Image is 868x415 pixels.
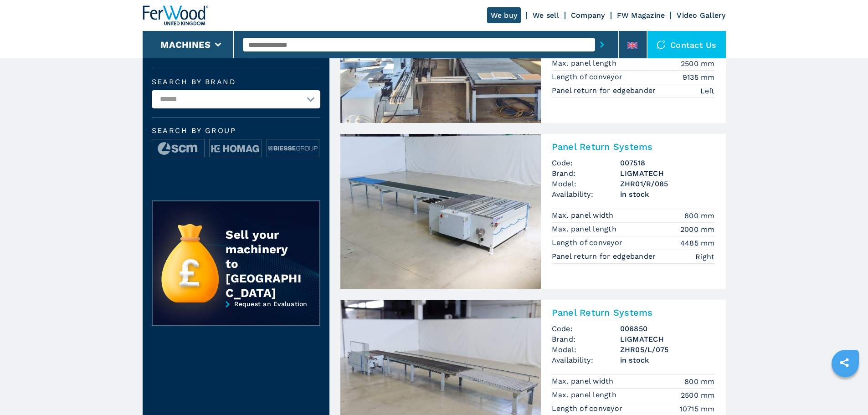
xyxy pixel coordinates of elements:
[833,351,856,374] a: sharethis
[552,210,616,220] p: Max. panel width
[552,334,620,344] span: Brand:
[684,210,715,221] em: 800 mm
[552,307,715,318] h2: Panel Return Systems
[700,86,715,96] em: Left
[552,404,625,414] p: Length of conveyor
[620,179,715,189] h3: ZHR01/R/085
[695,251,714,262] em: Right
[340,134,726,289] a: Panel Return Systems LIGMATECH ZHR01/R/085Panel Return SystemsCode:007518Brand:LIGMATECHModel:ZHR...
[620,355,715,365] span: in stock
[681,58,715,69] em: 2500 mm
[620,334,715,344] h3: LIGMATECH
[677,11,725,20] a: Video Gallery
[620,344,715,355] h3: ZHR05/L/075
[552,355,620,365] span: Availability:
[620,168,715,179] h3: LIGMATECH
[552,168,620,179] span: Brand:
[657,40,666,49] img: Contact us
[552,238,625,248] p: Length of conveyor
[152,300,320,333] a: Request an Evaluation
[487,7,521,23] a: We buy
[552,72,625,82] p: Length of conveyor
[210,139,262,158] img: image
[620,323,715,334] h3: 006850
[340,134,541,289] img: Panel Return Systems LIGMATECH ZHR01/R/085
[684,376,715,387] em: 800 mm
[152,127,320,134] span: Search by group
[620,189,715,200] span: in stock
[152,78,320,86] label: Search by brand
[533,11,559,20] a: We sell
[620,158,715,168] h3: 007518
[683,72,715,82] em: 9135 mm
[552,158,620,168] span: Code:
[552,224,619,234] p: Max. panel length
[680,238,715,248] em: 4485 mm
[552,141,715,152] h2: Panel Return Systems
[829,374,861,408] iframe: Chat
[552,390,619,400] p: Max. panel length
[617,11,665,20] a: FW Magazine
[552,58,619,68] p: Max. panel length
[152,139,204,158] img: image
[143,5,208,26] img: Ferwood
[552,86,658,96] p: Panel return for edgebander
[680,224,715,235] em: 2000 mm
[267,139,319,158] img: image
[552,179,620,189] span: Model:
[595,34,609,55] button: submit-button
[552,344,620,355] span: Model:
[552,251,658,261] p: Panel return for edgebander
[680,404,715,414] em: 10715 mm
[647,31,726,58] div: Contact us
[552,376,616,386] p: Max. panel width
[552,189,620,200] span: Availability:
[552,323,620,334] span: Code:
[571,11,605,20] a: Company
[681,390,715,400] em: 2500 mm
[160,39,211,50] button: Machines
[226,227,301,300] div: Sell your machinery to [GEOGRAPHIC_DATA]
